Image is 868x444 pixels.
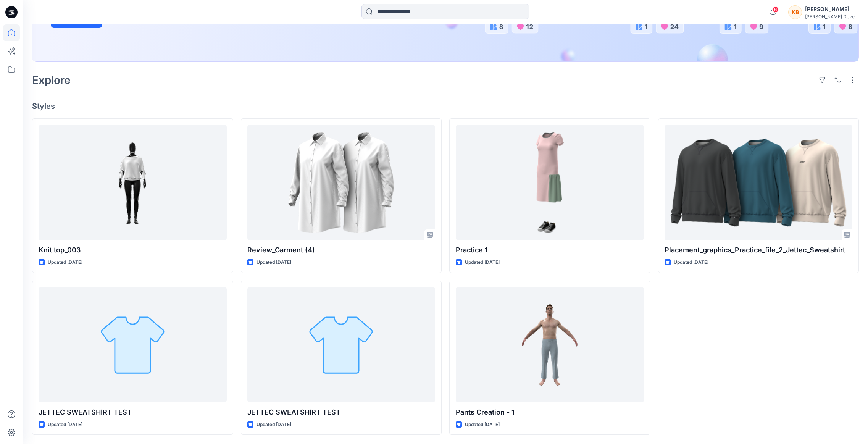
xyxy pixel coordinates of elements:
[48,258,82,266] p: Updated [DATE]
[788,5,802,19] div: KB
[39,287,227,402] a: JETTEC SWEATSHIRT TEST
[39,407,227,418] p: JETTEC SWEATSHIRT TEST
[805,14,858,19] div: [PERSON_NAME] Development ...
[805,5,858,14] div: [PERSON_NAME]
[247,245,436,255] p: Review_Garment (4)
[465,258,500,266] p: Updated [DATE]
[465,421,500,429] p: Updated [DATE]
[32,102,859,111] h4: Styles
[665,125,853,240] a: Placement_graphics_Practice_file_2_Jettec_Sweatshirt
[674,258,708,266] p: Updated [DATE]
[32,74,71,86] h2: Explore
[39,125,227,240] a: Knit top_003
[257,421,291,429] p: Updated [DATE]
[456,245,644,255] p: Practice 1
[456,287,644,402] a: Pants Creation - 1
[456,125,644,240] a: Practice 1
[247,287,436,402] a: JETTEC SWEATSHIRT TEST
[247,407,436,418] p: JETTEC SWEATSHIRT TEST
[456,407,644,418] p: Pants Creation - 1
[39,245,227,255] p: Knit top_003
[48,421,82,429] p: Updated [DATE]
[257,258,291,266] p: Updated [DATE]
[773,6,779,13] span: 6
[247,125,436,240] a: Review_Garment (4)
[665,245,853,255] p: Placement_graphics_Practice_file_2_Jettec_Sweatshirt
